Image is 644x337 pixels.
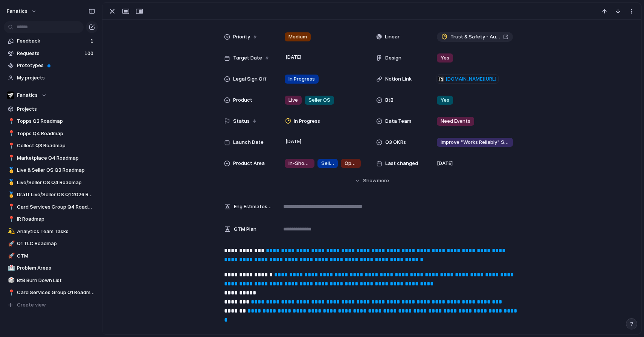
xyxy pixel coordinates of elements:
span: Legal Sign Off [233,75,267,83]
div: 📍 [8,154,13,162]
span: Projects [17,105,95,113]
span: Marketplace Q4 Roadmap [17,154,95,162]
span: Operations [345,160,357,167]
button: 📍 [7,130,14,137]
div: 📍 [8,142,13,150]
div: 📍 [8,129,13,138]
span: Trust & Safety - Auction Mute (Per-Shop and Auto-Ban) [450,33,500,41]
div: 📍 [8,215,13,224]
span: [DATE] [437,160,453,167]
a: Requests100 [4,48,98,59]
a: 🎲BtB Burn Down List [4,275,98,286]
span: Collect Q3 Roadmap [17,142,95,149]
a: 🥇Live & Seller OS Q3 Roadmap [4,165,98,176]
span: In Progress [294,117,320,125]
a: Prototypes [4,60,98,71]
span: Live [288,96,298,104]
span: Prototypes [17,62,95,69]
span: Product Area [233,160,265,167]
a: 📍Topps Q3 Roadmap [4,116,98,127]
div: 🚀GTM [4,250,98,262]
button: 🥇 [7,191,14,198]
span: Topps Q3 Roadmap [17,117,95,125]
div: 💫 [8,227,13,236]
a: 📍Marketplace Q4 Roadmap [4,152,98,164]
a: 📍IR Roadmap [4,213,98,225]
span: Launch Date [233,139,264,146]
span: Eng Estimates (B/iOs/A/W) in Cycles [234,203,272,210]
span: Status [233,117,250,125]
span: BtB [385,96,394,104]
a: 🥇Draft Live/Seller OS Q1 2026 Roadmap [4,189,98,200]
span: 100 [84,50,95,57]
span: Product [233,96,252,104]
span: Topps Q4 Roadmap [17,130,95,137]
a: 📍Topps Q4 Roadmap [4,128,98,139]
a: 💫Analytics Team Tasks [4,226,98,237]
a: Projects [4,104,98,115]
button: 🚀 [7,240,14,247]
span: Notion Link [385,75,412,83]
button: 📍 [7,117,14,125]
span: Show [363,177,377,185]
span: Last changed [385,160,418,167]
span: Draft Live/Seller OS Q1 2026 Roadmap [17,191,95,198]
span: Data Team [385,117,411,125]
span: Card Services Group Q4 Roadmap [17,203,95,211]
span: Seller Tools [321,160,334,167]
button: 🚀 [7,252,14,260]
span: Q1 TLC Roadmap [17,240,95,247]
span: GTM Plan [234,226,256,233]
button: Fanatics [4,90,98,101]
span: Priority [233,33,250,41]
span: Create view [17,301,46,309]
span: [DATE] [284,53,304,62]
a: 🏥Problem Areas [4,262,98,274]
div: 🚀 [8,239,13,248]
button: 💫 [7,228,14,235]
div: 📍Card Services Group Q1 Roadmap [4,287,98,298]
a: 📍Collect Q3 Roadmap [4,140,98,151]
span: Yes [441,96,449,104]
span: Seller OS [308,96,330,104]
span: Card Services Group Q1 Roadmap [17,289,95,296]
a: [DOMAIN_NAME][URL] [436,74,499,84]
div: 📍 [8,288,13,297]
span: fanatics [7,8,27,15]
div: 🥇Live/Seller OS Q4 Roadmap [4,177,98,188]
span: more [377,177,389,185]
span: Target Date [233,54,262,62]
div: 📍 [8,117,13,126]
span: 1 [90,37,95,45]
button: 📍 [7,203,14,211]
button: Showmore [224,174,519,188]
span: Feedback [17,37,88,45]
div: 🚀Q1 TLC Roadmap [4,238,98,249]
span: BtB Burn Down List [17,277,95,284]
button: 📍 [7,154,14,162]
button: 🎲 [7,277,14,284]
span: Problem Areas [17,264,95,272]
span: [DOMAIN_NAME][URL] [446,75,496,83]
div: 🚀 [8,252,13,260]
span: My projects [17,74,95,82]
div: 🎲 [8,276,13,285]
div: 🥇 [8,178,13,187]
span: IR Roadmap [17,215,95,223]
span: Live/Seller OS Q4 Roadmap [17,179,95,186]
a: 📍Card Services Group Q4 Roadmap [4,201,98,213]
span: Analytics Team Tasks [17,228,95,235]
button: Create view [4,299,98,311]
span: Design [385,54,401,62]
button: 📍 [7,289,14,296]
a: Feedback1 [4,35,98,47]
